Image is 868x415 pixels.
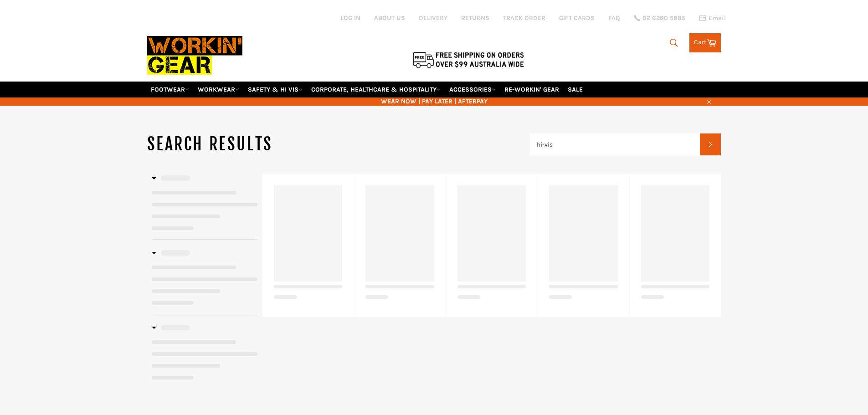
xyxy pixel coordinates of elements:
[194,82,243,97] a: WORKWEAR
[559,14,595,22] a: GIFT CARDS
[147,30,242,81] img: Workin Gear leaders in Workwear, Safety Boots, PPE, Uniforms. Australia's No.1 in Workwear
[411,50,525,69] img: Flat $9.95 shipping Australia wide
[461,14,489,22] a: RETURNS
[530,133,700,155] input: Search
[608,14,620,22] a: FAQ
[419,14,447,22] a: DELIVERY
[634,15,685,21] a: 02 6280 5885
[503,14,545,22] a: TRACK ORDER
[501,82,563,97] a: RE-WORKIN' GEAR
[699,15,726,22] a: Email
[147,133,530,156] h1: Search results
[709,15,726,21] span: Email
[147,97,721,106] span: WEAR NOW | PAY LATER | AFTERPAY
[564,82,586,97] a: SALE
[374,14,405,22] a: ABOUT US
[308,82,444,97] a: CORPORATE, HEALTHCARE & HOSPITALITY
[642,15,685,21] span: 02 6280 5885
[147,82,193,97] a: FOOTWEAR
[340,14,360,22] a: Log in
[689,33,721,52] a: Cart
[446,82,499,97] a: ACCESSORIES
[244,82,306,97] a: SAFETY & HI VIS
